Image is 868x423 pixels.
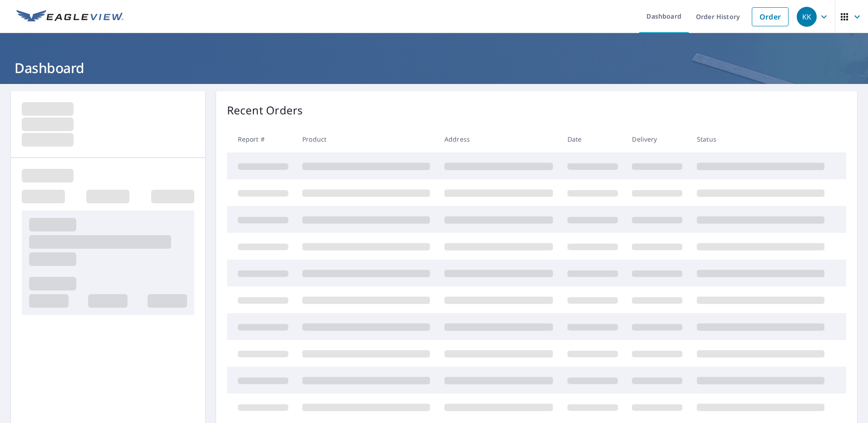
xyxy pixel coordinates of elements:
th: Delivery [625,126,690,152]
th: Status [690,126,832,152]
p: Recent Orders [227,102,303,118]
th: Date [560,126,625,152]
h1: Dashboard [11,59,857,77]
div: KK [797,7,817,27]
img: EV Logo [16,10,123,24]
th: Address [437,126,560,152]
a: Order [752,7,789,26]
th: Report # [227,126,296,152]
th: Product [295,126,437,152]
